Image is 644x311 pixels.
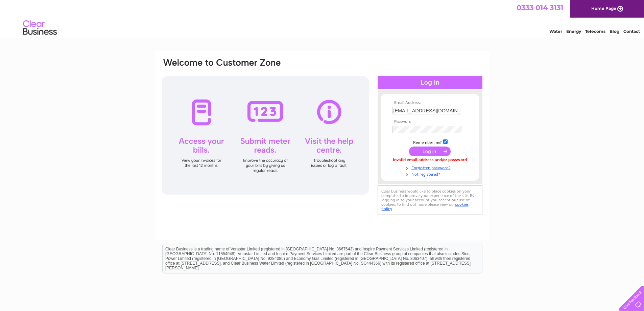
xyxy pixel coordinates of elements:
th: Email Address: [391,101,469,105]
a: cookies policy [381,202,469,211]
div: Clear Business would like to place cookies on your computer to improve your experience of the sit... [378,185,482,215]
img: logo.png [23,18,57,38]
input: Submit [409,147,451,156]
a: Blog [610,29,619,34]
a: Telecoms [585,29,605,34]
div: Clear Business is a trading name of Verastar Limited (registered in [GEOGRAPHIC_DATA] No. 3667643... [163,4,482,33]
td: Remember me? [391,138,469,145]
a: Water [549,29,562,34]
th: Password: [391,119,469,124]
a: Not registered? [392,171,469,177]
a: 0333 014 3131 [517,3,563,12]
a: Forgotten password? [392,164,469,171]
div: Invalid email address and/or password [392,158,468,162]
a: Energy [566,29,581,34]
a: Contact [623,29,640,34]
